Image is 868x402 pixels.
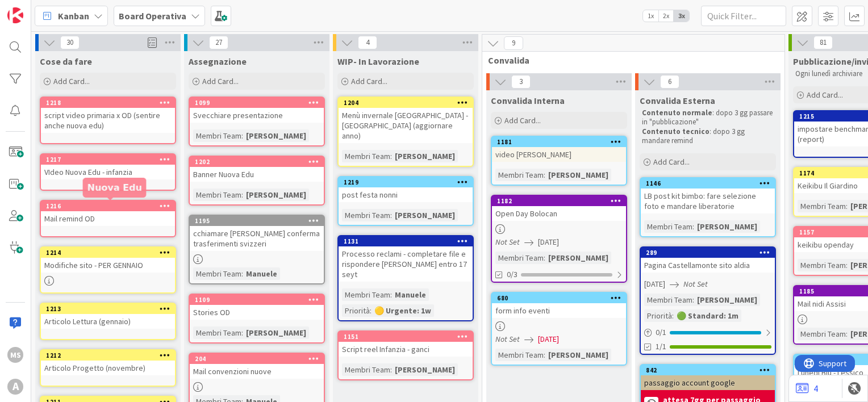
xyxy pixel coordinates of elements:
[813,36,833,49] span: 81
[190,305,324,320] div: Stories OD
[41,201,175,226] div: 1216Mail remind OD
[641,178,775,189] div: 1146
[504,36,523,50] span: 9
[643,10,658,22] span: 1x
[642,127,774,146] p: : dopo 3 gg mandare remind
[342,209,390,221] div: Membri Team
[392,288,429,301] div: Manuele
[701,6,786,26] input: Quick Filter...
[545,252,611,264] div: [PERSON_NAME]
[538,236,559,248] span: [DATE]
[241,129,243,142] span: :
[344,333,473,341] div: 1151
[658,10,674,22] span: 2x
[46,156,175,164] div: 1217
[511,75,531,89] span: 3
[644,278,665,290] span: [DATE]
[40,56,92,67] span: Cose da fare
[243,189,309,201] div: [PERSON_NAME]
[390,209,392,221] span: :
[544,349,545,361] span: :
[692,220,694,233] span: :
[241,267,243,280] span: :
[644,220,692,233] div: Membri Team
[339,236,473,282] div: 1131Processo reclami - completare file e rispondere [PERSON_NAME] entro 17 seyt
[846,200,848,212] span: :
[495,252,544,264] div: Membri Team
[495,334,520,344] i: Not Set
[190,354,324,379] div: 204Mail convenzioni nuove
[41,350,175,361] div: 1212
[390,150,392,162] span: :
[656,326,666,338] span: 0 / 1
[193,326,241,339] div: Membri Team
[190,108,324,123] div: Svecchiare presentazione
[339,98,473,108] div: 1204
[193,267,241,280] div: Membri Team
[195,217,324,225] div: 1195
[41,361,175,375] div: Articolo Progetto (novembre)
[641,248,775,273] div: 289Pagina Castellamonte sito aldia
[342,150,390,162] div: Membri Team
[243,326,309,339] div: [PERSON_NAME]
[646,179,775,187] div: 1146
[342,304,370,317] div: Priorità
[41,314,175,329] div: Articolo Lettura (gennaio)
[243,267,280,280] div: Manuele
[53,76,90,86] span: Add Card...
[646,366,775,374] div: 842
[358,36,377,49] span: 4
[337,56,419,67] span: WIP- In Lavorazione
[41,154,175,179] div: 1217VIdeo Nuova Edu - infanzia
[492,206,626,221] div: Open Day Bolocan
[190,295,324,305] div: 1109
[24,2,52,15] span: Support
[545,349,611,361] div: [PERSON_NAME]
[190,98,324,123] div: 1099Svecchiare presentazione
[846,328,848,340] span: :
[492,196,626,221] div: 1182Open Day Bolocan
[495,349,544,361] div: Membri Team
[195,355,324,363] div: 204
[46,305,175,313] div: 1213
[339,342,473,357] div: Script reel Infanzia - ganci
[46,249,175,257] div: 1214
[798,259,846,271] div: Membri Team
[692,294,694,306] span: :
[656,341,666,353] span: 1/1
[41,258,175,273] div: Modifiche sito - PER GENNAIO
[209,36,228,49] span: 27
[642,108,712,118] strong: Contenuto normale
[351,76,387,86] span: Add Card...
[195,99,324,107] div: 1099
[339,177,473,187] div: 1219
[87,182,142,193] h5: Nuova Edu
[495,237,520,247] i: Not Set
[241,326,243,339] span: :
[7,7,23,23] img: Visit kanbanzone.com
[190,157,324,167] div: 1202
[243,129,309,142] div: [PERSON_NAME]
[641,248,775,258] div: 289
[798,328,846,340] div: Membri Team
[46,99,175,107] div: 1218
[796,382,818,395] a: 4
[241,189,243,201] span: :
[538,333,559,345] span: [DATE]
[190,226,324,251] div: cchiamare [PERSON_NAME] conferma trasferimenti svizzeri
[58,9,89,23] span: Kanban
[640,95,715,106] span: Convalida Esterna
[46,351,175,359] div: 1212
[342,363,390,376] div: Membri Team
[190,354,324,364] div: 204
[195,158,324,166] div: 1202
[798,200,846,212] div: Membri Team
[190,364,324,379] div: Mail convenzioni nuove
[190,98,324,108] div: 1099
[339,332,473,342] div: 1151
[344,178,473,186] div: 1219
[41,304,175,329] div: 1213Articolo Lettura (gennaio)
[644,309,672,322] div: Priorità
[41,211,175,226] div: Mail remind OD
[492,137,626,162] div: 1181video [PERSON_NAME]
